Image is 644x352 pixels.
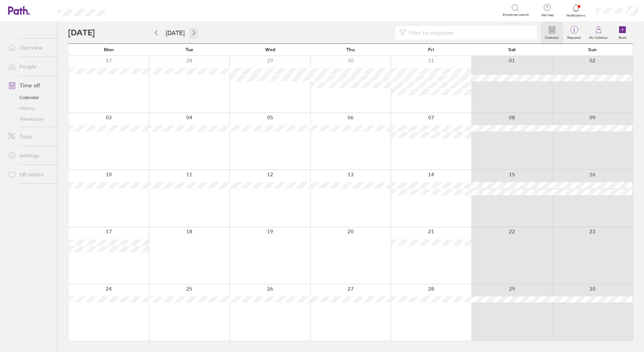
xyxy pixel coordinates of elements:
span: 1 [563,27,585,33]
span: Sun [588,47,597,52]
a: History [3,103,57,114]
a: Settings [3,149,57,162]
span: Employee search [503,13,529,17]
a: Calendar [3,92,57,103]
span: Wed [265,47,275,52]
button: [DATE] [160,27,190,38]
a: Overview [3,41,57,54]
span: Notifications [565,13,587,18]
span: Mon [104,47,114,52]
label: Book [615,34,631,40]
a: 1Requests [563,22,585,43]
a: People [3,60,57,73]
label: My holidays [585,34,612,40]
a: HR advice [3,168,57,181]
a: Notifications [565,3,587,18]
span: Thu [346,47,355,52]
input: Filter by employee [406,26,533,39]
a: My holidays [585,22,612,43]
div: Search [123,7,140,13]
label: Requests [563,34,585,40]
span: Get help [537,13,558,17]
span: Sat [508,47,516,52]
a: Tools [3,130,57,143]
span: Tue [186,47,193,52]
a: Allowances [3,114,57,124]
span: Fri [428,47,434,52]
a: Calendar [541,22,563,43]
a: Book [612,22,633,43]
label: Calendar [541,34,563,40]
a: Time off [3,79,57,92]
